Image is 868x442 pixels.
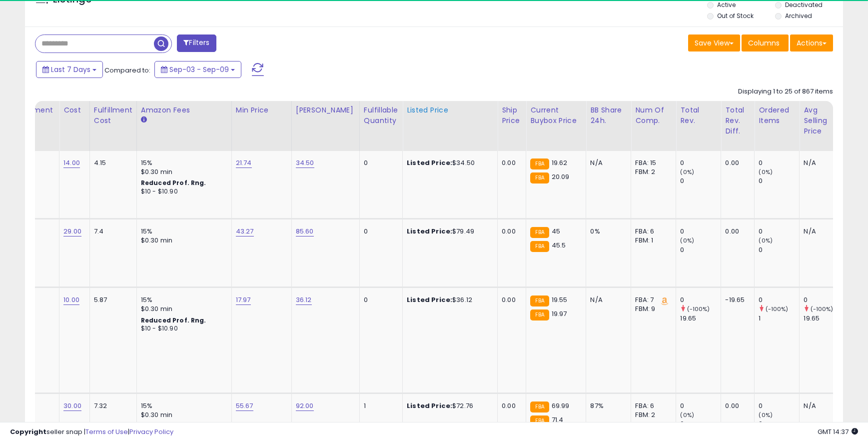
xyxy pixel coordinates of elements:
[552,295,568,304] span: 19.55
[63,105,85,115] div: Cost
[717,11,754,20] label: Out of Stock
[94,295,129,304] div: 5.87
[94,227,129,236] div: 7.4
[94,401,129,410] div: 7.32
[804,401,837,410] div: N/A
[680,176,721,185] div: 0
[635,167,668,176] div: FBM: 2
[759,245,799,254] div: 0
[759,314,799,323] div: 1
[680,168,694,176] small: (0%)
[141,316,206,324] b: Reduced Prof. Rng.
[236,401,253,411] a: 55.67
[530,401,549,412] small: FBA
[680,401,721,410] div: 0
[502,105,522,126] div: Ship Price
[63,295,79,305] a: 10.00
[766,305,789,313] small: (-100%)
[635,295,668,304] div: FBA: 7
[530,172,549,183] small: FBA
[104,65,150,75] span: Compared to:
[407,401,490,410] div: $72.76
[590,227,623,236] div: 0%
[680,314,721,323] div: 19.65
[725,295,747,304] div: -19.65
[759,411,773,419] small: (0%)
[590,401,623,410] div: 87%
[635,236,668,245] div: FBM: 1
[296,158,314,168] a: 34.50
[804,105,840,136] div: Avg Selling Price
[530,309,549,320] small: FBA
[169,64,229,74] span: Sep-03 - Sep-09
[407,158,452,167] b: Listed Price:
[141,324,224,333] div: $10 - $10.90
[407,158,490,167] div: $34.50
[296,295,312,305] a: 36.12
[530,105,582,126] div: Current Buybox Price
[635,401,668,410] div: FBA: 6
[407,105,493,115] div: Listed Price
[129,427,173,436] a: Privacy Policy
[10,427,46,436] strong: Copyright
[552,401,570,410] span: 69.99
[804,295,844,304] div: 0
[236,226,254,236] a: 43.27
[296,105,355,115] div: [PERSON_NAME]
[759,168,773,176] small: (0%)
[141,401,224,410] div: 15%
[502,401,518,410] div: 0.00
[552,240,566,250] span: 45.5
[10,427,173,437] div: seller snap | |
[530,295,549,306] small: FBA
[680,245,721,254] div: 0
[141,236,224,245] div: $0.30 min
[36,61,103,78] button: Last 7 Days
[552,309,567,318] span: 19.97
[680,105,717,126] div: Total Rev.
[680,158,721,167] div: 0
[725,158,747,167] div: 0.00
[141,410,224,419] div: $0.30 min
[154,61,241,78] button: Sep-03 - Sep-09
[725,105,750,136] div: Total Rev. Diff.
[141,167,224,176] div: $0.30 min
[502,295,518,304] div: 0.00
[680,295,721,304] div: 0
[51,64,90,74] span: Last 7 Days
[141,178,206,187] b: Reduced Prof. Rng.
[725,227,747,236] div: 0.00
[552,226,560,236] span: 45
[635,304,668,313] div: FBM: 9
[407,226,452,236] b: Listed Price:
[725,401,747,410] div: 0.00
[790,34,833,51] button: Actions
[785,0,823,9] label: Deactivated
[296,226,314,236] a: 85.60
[635,158,668,167] div: FBA: 15
[804,158,837,167] div: N/A
[530,241,549,252] small: FBA
[680,236,694,244] small: (0%)
[141,295,224,304] div: 15%
[811,305,834,313] small: (-100%)
[804,314,844,323] div: 19.65
[296,401,314,411] a: 92.00
[63,401,81,411] a: 30.00
[407,227,490,236] div: $79.49
[364,158,395,167] div: 0
[85,427,128,436] a: Terms of Use
[14,105,55,115] div: Fulfillment
[94,105,132,126] div: Fulfillment Cost
[687,305,710,313] small: (-100%)
[502,158,518,167] div: 0.00
[177,34,216,52] button: Filters
[530,227,549,238] small: FBA
[407,401,452,410] b: Listed Price:
[141,158,224,167] div: 15%
[738,87,833,96] div: Displaying 1 to 25 of 867 items
[236,105,287,115] div: Min Price
[236,295,251,305] a: 17.97
[236,158,252,168] a: 21.74
[141,227,224,236] div: 15%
